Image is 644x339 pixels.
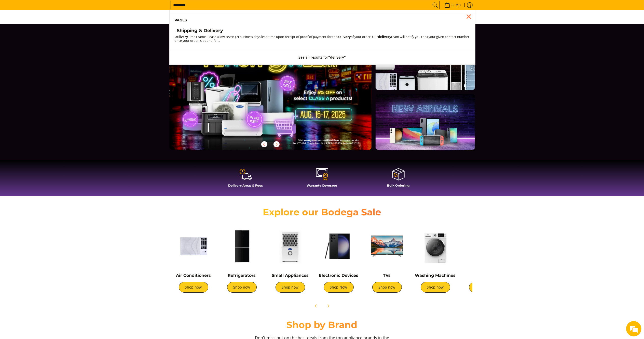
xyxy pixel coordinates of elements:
[456,3,462,7] span: ₱0
[179,282,208,293] a: Shop now
[421,282,450,293] a: Shop now
[378,34,391,39] strong: delivery
[317,225,360,268] img: Electronic Devices
[319,273,358,278] a: Electronic Devices
[259,139,270,150] button: Previous
[248,206,396,218] h2: Explore our Bodega Sale
[227,282,257,293] a: Shop now
[175,28,470,35] a: Shipping & Delivery
[169,34,388,158] a: More
[443,2,462,8] span: •
[269,225,312,268] img: Small Appliances
[323,300,334,311] button: Next
[383,273,391,278] a: TVs
[363,168,434,191] a: Bulk Ordering
[414,225,457,268] img: Washing Machines
[431,1,439,9] button: Search
[469,282,499,293] a: Shop now
[294,50,351,64] button: See all results for"delivery"
[372,282,402,293] a: Shop now
[415,273,456,278] a: Washing Machines
[328,55,346,60] strong: "delivery"
[276,282,305,293] a: Shop now
[175,34,188,39] strong: Delivery
[210,168,281,191] a: Delivery Areas & Fees
[462,225,505,268] img: Cookers
[220,225,264,268] img: Refrigerators
[465,13,473,20] div: Close pop up
[176,273,211,278] a: Air Conditioners
[324,282,354,293] a: Shop Now
[175,18,470,23] h6: Pages
[175,34,470,43] small: Time Frame Please allow seven (7) business days lead time upon receipt of proof of payment for th...
[177,28,223,34] h4: Shipping & Delivery
[451,3,455,7] span: 0
[272,273,309,278] a: Small Appliances
[172,225,215,268] img: Air Conditioners
[365,225,409,268] img: TVs
[172,319,472,331] h2: Shop by Brand
[286,168,358,191] a: Warranty Coverage
[286,184,358,187] h4: Warranty Coverage
[210,184,281,187] h4: Delivery Areas & Fees
[338,34,351,39] strong: delivery
[310,300,322,311] button: Previous
[228,273,256,278] a: Refrigerators
[363,184,434,187] h4: Bulk Ordering
[271,139,282,150] button: Next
